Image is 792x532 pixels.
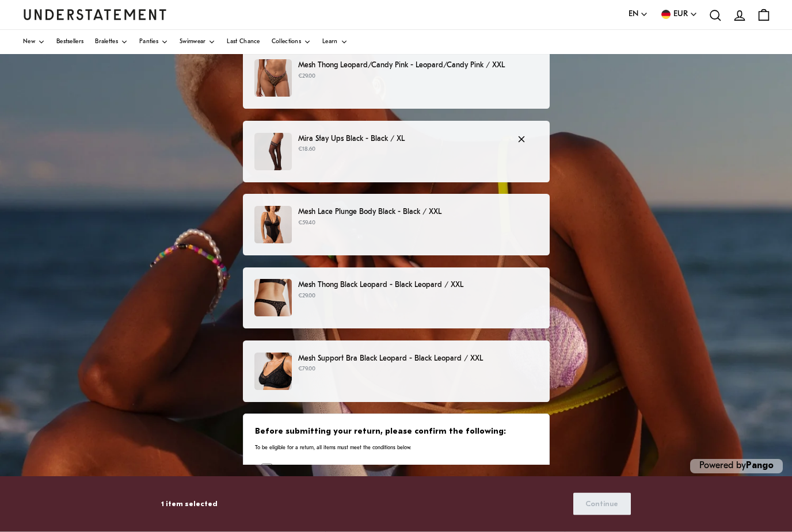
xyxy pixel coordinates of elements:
[298,219,538,228] p: €59.40
[139,30,168,54] a: Panties
[298,365,538,374] p: €79.00
[298,206,538,219] p: Mesh Lace Plunge Body Black - Black / XXL
[298,292,538,301] p: €29.00
[23,30,45,54] a: New
[272,39,301,45] span: Collections
[298,133,505,146] p: Mira Stay Ups Black - Black / XL
[298,146,505,155] p: €18.60
[673,8,688,21] span: EUR
[56,39,83,45] span: Bestsellers
[254,60,292,97] img: LEOM-STR-004-492.jpg
[272,30,311,54] a: Collections
[254,280,292,317] img: mesh-thong-black-leopard-2.jpg
[254,206,292,244] img: 139_5bc8c869-e913-40fa-bed1-cc9d6cb73f28.jpg
[690,460,783,474] p: Powered by
[746,462,774,471] a: Pango
[95,39,118,45] span: Bralettes
[180,39,205,45] span: Swimwear
[322,30,348,54] a: Learn
[180,30,215,54] a: Swimwear
[227,30,260,54] a: Last Chance
[255,445,536,452] p: To be eligible for a return, all items must meet the conditions below.
[255,427,536,438] h3: Before submitting your return, please confirm the following:
[660,8,698,21] button: EUR
[23,9,167,20] a: Understatement Homepage
[254,133,292,171] img: mira-stay-ups-black-10.jpg
[95,30,128,54] a: Bralettes
[139,39,158,45] span: Panties
[23,39,35,45] span: New
[56,30,83,54] a: Bestsellers
[298,60,538,72] p: Mesh Thong Leopard/Candy Pink - Leopard/Candy Pink / XXL
[298,280,538,292] p: Mesh Thong Black Leopard - Black Leopard / XXL
[322,39,338,45] span: Learn
[254,353,292,391] img: mesh-support-plus-black-leopard-393.jpg
[298,72,538,82] p: €29.00
[272,464,384,476] label: The items are unwashed.
[298,353,538,365] p: Mesh Support Bra Black Leopard - Black Leopard / XXL
[227,39,260,45] span: Last Chance
[629,8,638,21] span: EN
[629,8,648,21] button: EN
